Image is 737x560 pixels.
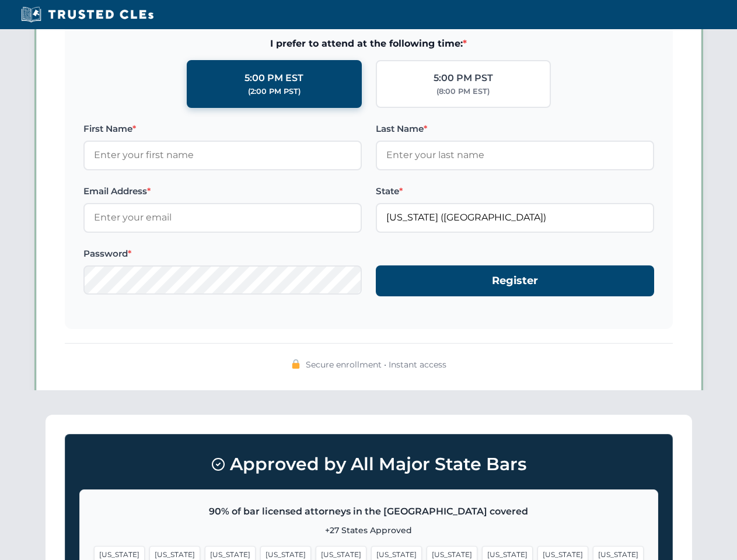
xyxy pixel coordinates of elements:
[83,203,362,232] input: Enter your email
[83,247,362,261] label: Password
[436,86,490,97] div: (8:00 PM EST)
[83,36,654,51] span: I prefer to attend at the following time:
[376,265,654,296] button: Register
[434,71,493,86] div: 5:00 PM PST
[244,71,303,86] div: 5:00 PM EST
[94,504,644,519] p: 90% of bar licensed attorneys in the [GEOGRAPHIC_DATA] covered
[83,184,362,198] label: Email Address
[83,122,362,136] label: First Name
[376,184,654,198] label: State
[79,449,658,480] h3: Approved by All Major State Bars
[376,203,654,232] input: Florida (FL)
[83,141,362,170] input: Enter your first name
[376,122,654,136] label: Last Name
[306,358,446,371] span: Secure enrollment • Instant access
[291,359,301,369] img: 🔒
[94,524,644,537] p: +27 States Approved
[248,86,301,97] div: (2:00 PM PST)
[376,141,654,170] input: Enter your last name
[18,6,157,23] img: Trusted CLEs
